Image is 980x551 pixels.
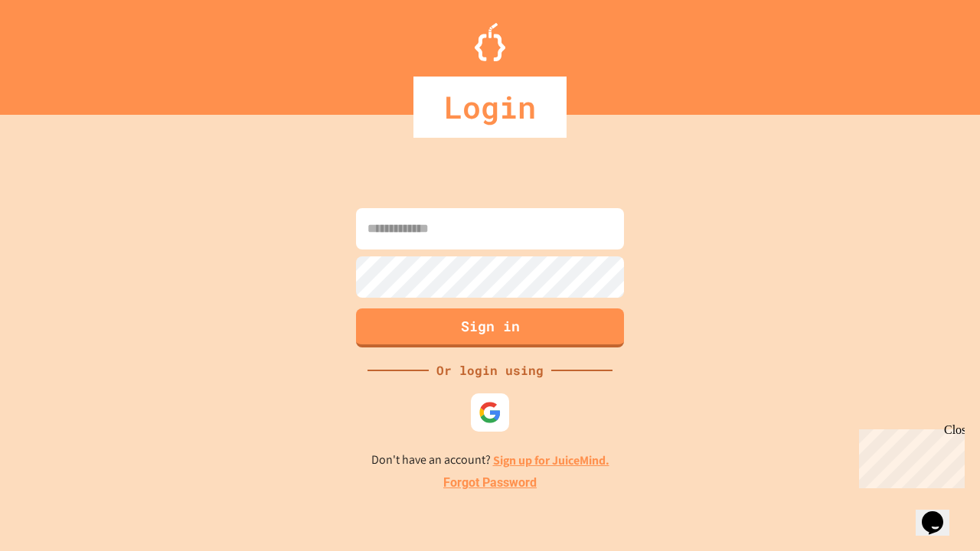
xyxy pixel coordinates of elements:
a: Forgot Password [443,474,537,492]
a: Sign up for JuiceMind. [493,452,609,468]
iframe: chat widget [916,490,965,536]
img: Logo.svg [475,23,505,61]
button: Sign in [356,308,624,347]
iframe: chat widget [853,423,965,488]
img: google-icon.svg [479,401,501,424]
div: Or login using [429,361,551,380]
div: Chat with us now!Close [6,6,106,97]
p: Don't have an account? [371,451,609,470]
div: Login [413,77,567,138]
